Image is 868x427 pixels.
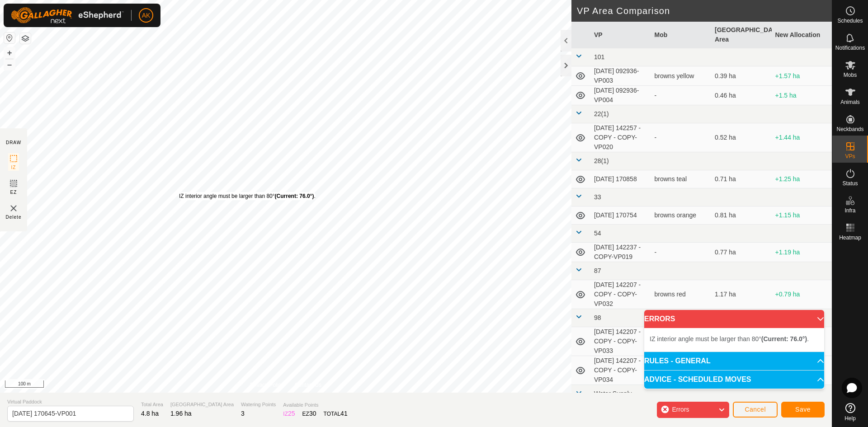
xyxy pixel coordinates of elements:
span: VPs [845,154,855,159]
div: DRAW [6,139,21,146]
td: +1.44 ha [772,123,832,152]
span: 98 [594,314,601,321]
span: Virtual Paddock [7,398,134,406]
td: 1.17 ha [711,280,772,309]
span: Heatmap [839,235,861,240]
button: Reset Map [4,33,15,43]
span: Delete [6,214,22,221]
span: [GEOGRAPHIC_DATA] Area [170,401,234,408]
h2: VP Area Comparison [577,5,832,16]
span: Total Area [141,401,163,408]
td: 0.39 ha [711,66,772,86]
td: [DATE] 170858 [590,170,651,188]
span: 28(1) [594,157,609,164]
span: RULES - GENERAL [644,357,711,365]
td: [DATE] 142207 - COPY - COPY-VP032 [590,280,651,309]
span: 33 [594,193,601,201]
p-accordion-content: ERRORS [644,328,824,352]
a: Help [832,399,868,425]
div: - [655,133,708,142]
td: 0.46 ha [711,86,772,105]
span: 101 [594,53,604,61]
th: New Allocation [772,22,832,48]
td: +1.5 ha [772,86,832,105]
td: +0.79 ha [772,280,832,309]
td: 0.81 ha [711,206,772,225]
span: 4.8 ha [141,410,159,417]
button: + [4,47,15,58]
span: Cancel [745,406,766,413]
td: +1.19 ha [772,243,832,262]
td: 0.71 ha [711,170,772,188]
span: Animals [840,99,860,105]
button: Cancel [733,402,778,418]
div: browns red [655,290,708,299]
span: Notifications [835,45,865,51]
span: EZ [10,189,17,196]
td: [DATE] 142257 - COPY - COPY-VP020 [590,123,651,152]
span: Status [842,181,858,186]
th: Mob [651,22,712,48]
td: [DATE] 142207 - COPY - COPY-VP033 [590,327,651,356]
span: 87 [594,267,601,274]
td: +1.25 ha [772,170,832,188]
td: 0.77 ha [711,243,772,262]
button: Map Layers [20,33,31,44]
div: - [655,91,708,100]
span: 3 [241,410,245,417]
div: EZ [302,409,316,418]
td: [DATE] 170754 [590,206,651,225]
div: browns yellow [655,71,708,81]
span: 1.96 ha [170,410,192,417]
p-accordion-header: RULES - GENERAL [644,352,824,370]
span: 22(1) [594,110,609,117]
a: Privacy Policy [250,381,284,389]
div: browns orange [655,211,708,220]
span: Save [795,406,811,413]
p-accordion-header: ERRORS [644,310,824,328]
span: ADVICE - SCHEDULED MOVES [644,376,751,383]
td: [DATE] 142207 - COPY - COPY-VP034 [590,356,651,385]
b: (Current: 76.0°) [275,193,314,199]
span: IZ interior angle must be larger than 80° . [650,335,809,343]
span: 30 [309,410,316,417]
span: ERRORS [644,315,675,323]
span: Available Points [283,401,347,409]
button: Save [781,402,825,418]
span: Mobs [844,72,857,78]
div: browns teal [655,174,708,184]
td: +1.15 ha [772,206,832,225]
td: [DATE] 092936-VP004 [590,86,651,105]
b: (Current: 76.0°) [761,335,807,343]
span: 41 [340,410,348,417]
span: IZ [11,164,16,171]
a: Contact Us [295,381,321,389]
div: IZ interior angle must be larger than 80° . [179,192,316,200]
div: - [655,248,708,257]
img: Gallagher Logo [11,7,124,23]
span: Schedules [837,18,863,23]
div: TOTAL [324,409,348,418]
span: Infra [844,208,855,213]
span: AK [142,11,151,20]
td: [DATE] 092936-VP003 [590,66,651,86]
div: IZ [283,409,295,418]
th: [GEOGRAPHIC_DATA] Area [711,22,772,48]
p-accordion-header: ADVICE - SCHEDULED MOVES [644,371,824,389]
img: VP [8,203,19,214]
span: Errors [672,406,689,413]
td: +1.57 ha [772,66,832,86]
span: 25 [288,410,295,417]
button: – [4,59,15,70]
span: Neckbands [836,127,863,132]
span: Water Supply [594,390,632,397]
td: 0.52 ha [711,123,772,152]
span: Help [844,416,856,421]
td: [DATE] 142237 - COPY-VP019 [590,243,651,262]
span: 54 [594,230,601,237]
th: VP [590,22,651,48]
span: Watering Points [241,401,276,408]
